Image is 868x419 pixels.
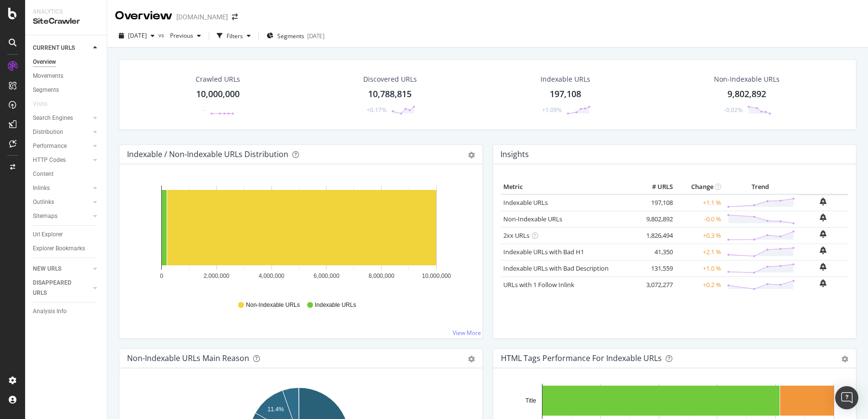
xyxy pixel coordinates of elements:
th: # URLS [637,180,675,194]
button: Filters [213,28,255,43]
a: URLs with 1 Follow Inlink [503,280,574,289]
a: HTTP Codes [33,155,90,165]
th: Change [675,180,724,194]
div: Performance [33,141,67,151]
text: 2,000,000 [204,273,230,279]
a: DISAPPEARED URLS [33,278,90,298]
div: DISAPPEARED URLS [33,278,82,298]
a: NEW URLS [33,264,90,274]
div: CURRENT URLS [33,43,75,53]
a: Content [33,169,100,179]
td: +2.1 % [675,244,724,260]
div: 10,788,815 [368,88,412,101]
span: vs [158,31,166,39]
text: 6,000,000 [313,273,340,279]
div: Analysis Info [33,306,67,317]
a: 2xx URLs [503,231,529,240]
div: bell-plus [820,279,826,287]
div: 10,000,000 [196,88,240,101]
text: 4,000,000 [258,273,285,279]
text: 10,000,000 [422,273,451,279]
a: Visits [33,99,57,109]
div: Movements [33,71,63,81]
div: gear [468,356,475,362]
span: 2025 Sep. 26th [128,31,147,40]
div: bell-plus [820,214,826,221]
td: +0.2 % [675,276,724,293]
div: 197,108 [550,88,581,101]
div: -0.02% [724,106,742,114]
div: Open Intercom Messenger [835,386,858,409]
div: arrow-right-arrow-left [232,14,238,20]
text: 0 [160,273,163,279]
a: Indexable URLs with Bad Description [503,264,609,273]
div: Visits [33,99,47,109]
div: Distribution [33,127,63,137]
td: +1.0 % [675,260,724,276]
div: Overview [115,8,172,24]
a: Url Explorer [33,230,100,240]
button: [DATE] [115,28,158,43]
div: Discovered URLs [363,74,417,84]
div: bell-plus [820,246,826,254]
div: [DATE] [307,32,325,40]
button: Segments[DATE] [263,28,328,43]
a: CURRENT URLS [33,43,90,53]
a: Indexable URLs with Bad H1 [503,247,584,256]
div: - [203,106,205,114]
div: Outlinks [33,197,54,207]
div: Url Explorer [33,230,63,240]
h4: Insights [500,148,529,161]
div: Segments [33,85,59,95]
td: 9,802,892 [637,211,675,227]
div: Inlinks [33,183,50,193]
a: Inlinks [33,183,90,193]
div: Non-Indexable URLs [714,74,780,84]
div: 9,802,892 [727,88,766,101]
text: 11.4% [268,406,284,413]
td: 1,826,494 [637,227,675,244]
div: HTML Tags Performance for Indexable URLs [501,353,662,363]
td: 131,559 [637,260,675,276]
div: SiteCrawler [33,16,99,27]
a: Non-Indexable URLs [503,215,562,223]
td: -0.0 % [675,211,724,227]
a: Indexable URLs [503,198,548,207]
div: Filters [227,32,243,40]
td: 197,108 [637,194,675,211]
td: +0.3 % [675,227,724,244]
div: bell-plus [820,198,826,205]
button: Previous [166,28,205,43]
div: Indexable URLs [541,74,590,84]
a: Distribution [33,127,90,137]
th: Metric [501,180,637,194]
text: 8,000,000 [369,273,395,279]
span: Segments [277,32,304,40]
div: Crawled URLs [196,74,240,84]
a: Overview [33,57,100,67]
a: Performance [33,141,90,151]
div: gear [468,152,475,159]
div: HTTP Codes [33,155,66,165]
div: [DOMAIN_NAME] [176,12,228,22]
div: bell-plus [820,230,826,238]
td: 3,072,277 [637,276,675,293]
div: Analytics [33,8,99,16]
div: Search Engines [33,113,73,123]
td: 41,350 [637,244,675,260]
div: Sitemaps [33,211,57,221]
div: Content [33,169,54,179]
div: bell-plus [820,263,826,271]
div: gear [841,356,848,362]
text: Title [525,397,536,404]
span: Previous [166,31,193,40]
div: Explorer Bookmarks [33,244,85,254]
div: Indexable / Non-Indexable URLs Distribution [127,149,288,159]
div: A chart. [127,180,471,292]
div: Overview [33,57,56,67]
a: Analysis Info [33,306,100,317]
a: Explorer Bookmarks [33,244,100,254]
a: Movements [33,71,100,81]
div: +0.17% [367,106,386,114]
div: NEW URLS [33,264,61,274]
